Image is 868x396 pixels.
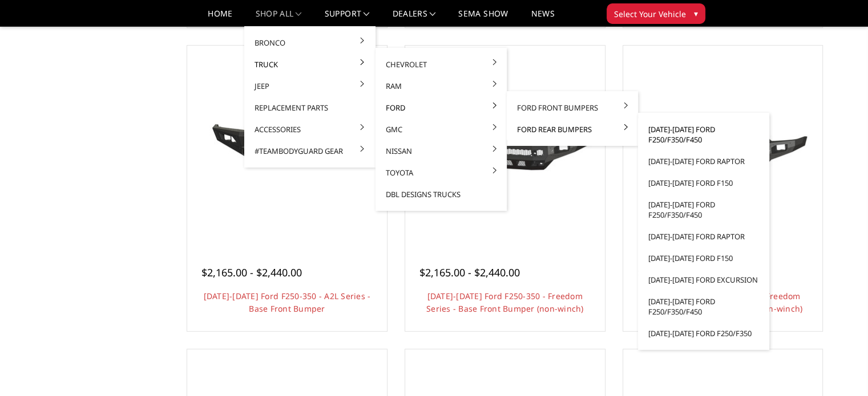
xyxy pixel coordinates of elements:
[426,291,584,314] a: [DATE]-[DATE] Ford F250-350 - Freedom Series - Base Front Bumper (non-winch)
[380,119,502,140] a: GMC
[325,10,370,26] a: Support
[419,266,520,279] span: $2,165.00 - $2,440.00
[643,226,765,247] a: [DATE]-[DATE] Ford Raptor
[249,97,371,119] a: Replacement Parts
[511,119,633,140] a: Ford Rear Bumpers
[643,291,765,322] a: [DATE]-[DATE] Ford F250/F350/F450
[643,119,765,150] a: [DATE]-[DATE] Ford F250/F350/F450
[208,10,232,26] a: Home
[511,97,633,119] a: Ford Front Bumpers
[380,162,502,183] a: Toyota
[380,183,502,205] a: DBL Designs Trucks
[190,48,384,242] a: 2023-2025 Ford F250-350 - A2L Series - Base Front Bumper
[643,194,765,226] a: [DATE]-[DATE] Ford F250/F350/F450
[249,75,371,97] a: Jeep
[643,247,765,269] a: [DATE]-[DATE] Ford F150
[380,97,502,119] a: Ford
[204,291,371,314] a: [DATE]-[DATE] Ford F250-350 - A2L Series - Base Front Bumper
[380,140,502,162] a: Nissan
[643,269,765,291] a: [DATE]-[DATE] Ford Excursion
[196,103,378,187] img: 2023-2025 Ford F250-350 - A2L Series - Base Front Bumper
[393,10,436,26] a: Dealers
[643,322,765,344] a: [DATE]-[DATE] Ford F250/F350
[607,3,705,24] button: Select Your Vehicle
[643,172,765,194] a: [DATE]-[DATE] Ford F150
[201,266,302,279] span: $2,165.00 - $2,440.00
[531,10,554,26] a: News
[380,75,502,97] a: Ram
[637,266,738,279] span: $2,550.00 - $3,000.00
[249,140,371,162] a: #TeamBodyguard Gear
[643,150,765,172] a: [DATE]-[DATE] Ford Raptor
[249,119,371,140] a: Accessories
[614,8,686,20] span: Select Your Vehicle
[249,54,371,75] a: Truck
[256,10,302,26] a: shop all
[694,7,698,19] span: ▾
[249,32,371,54] a: Bronco
[380,54,502,75] a: Chevrolet
[626,48,820,242] a: 2023-2025 Ford F250-350 - Freedom Series - Sport Front Bumper (non-winch) Multiple lighting options
[458,10,508,26] a: SEMA Show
